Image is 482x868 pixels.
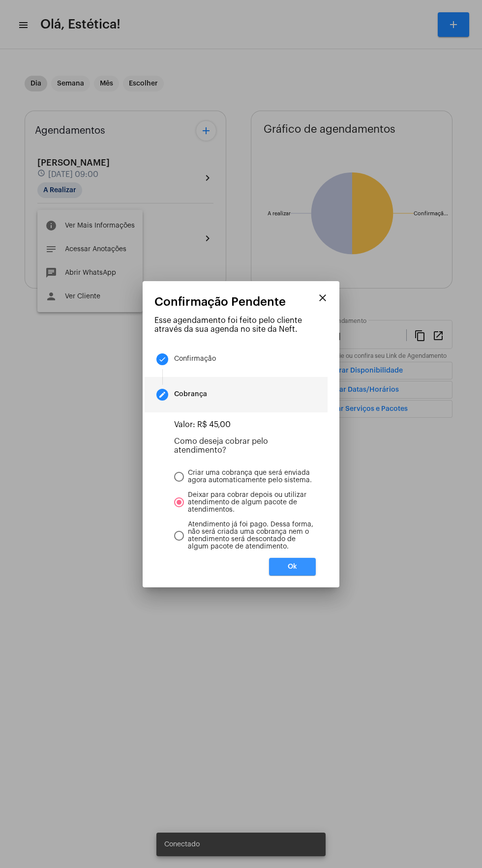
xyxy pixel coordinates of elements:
span: Conectado [164,839,200,849]
span: Atendimento já foi pago. Dessa forma, não será criada uma cobrança nem o atendimento será descont... [184,521,316,550]
div: Confirmação [174,355,216,363]
span: Criar uma cobrança que será enviada agora automaticamente pelo sistema. [184,469,316,484]
label: Como deseja cobrar pelo atendimento? [174,437,268,454]
p: Valor: R$ 45,00 [174,420,316,429]
p: Esse agendamento foi feito pelo cliente através da sua agenda no site da Neft. [154,316,328,334]
div: Cobrança [174,391,207,398]
span: Deixar para cobrar depois ou utilizar atendimento de algum pacote de atendimentos. [184,492,316,514]
mat-icon: create [158,391,166,399]
mat-icon: close [317,292,329,304]
span: Confirmação Pendente [154,295,286,308]
mat-icon: done [158,355,166,363]
button: Ok [269,558,316,576]
span: Ok [288,563,297,570]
